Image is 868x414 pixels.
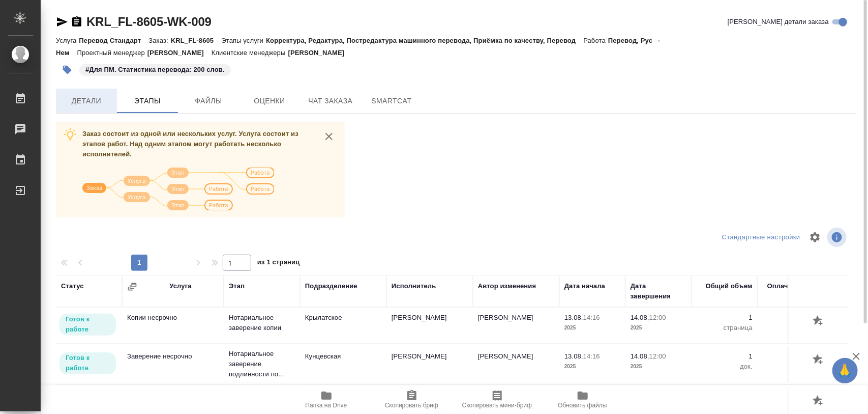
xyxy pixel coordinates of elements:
[148,37,170,44] p: Заказ:
[564,362,620,372] p: 2025
[306,95,355,107] span: Чат заказа
[455,385,540,414] button: Скопировать мини-бриф
[212,49,288,57] p: Клиентские менеджеры
[392,281,436,291] div: Исполнитель
[71,16,83,28] button: Скопировать ссылку
[61,281,84,291] div: Статус
[827,228,849,247] span: Посмотреть информацию
[540,385,625,414] button: Обновить файлы
[631,362,686,372] p: 2025
[564,323,620,333] p: 2025
[763,351,819,362] p: 1
[462,402,532,409] span: Скопировать мини-бриф
[583,352,600,360] p: 14:16
[649,314,666,321] p: 12:00
[66,314,110,335] p: Готов к работе
[763,362,819,372] p: док.
[564,281,605,291] div: Дата начала
[62,95,111,107] span: Детали
[810,351,827,369] button: Добавить оценку
[79,37,148,44] p: Перевод Стандарт
[306,402,347,409] span: Папка на Drive
[127,282,137,292] button: Сгруппировать
[564,352,583,360] p: 13.08,
[649,352,666,360] p: 12:00
[583,314,600,321] p: 14:16
[473,346,559,382] td: [PERSON_NAME]
[147,49,212,57] p: [PERSON_NAME]
[631,352,649,360] p: 14.08,
[369,385,455,414] button: Скопировать бриф
[631,314,649,321] p: 14.08,
[229,313,295,333] p: Нотариальное заверение копии
[122,346,224,382] td: Заверение несрочно
[169,281,191,291] div: Услуга
[300,308,386,343] td: Крылатское
[631,281,686,301] div: Дата завершения
[728,17,829,27] span: [PERSON_NAME] детали заказа
[706,281,753,291] div: Общий объем
[77,49,147,57] p: Проектный менеджер
[803,225,827,250] span: Настроить таблицу
[229,349,295,379] p: Нотариальное заверение подлинности по...
[171,37,222,44] p: KRL_FL-8605
[321,129,337,144] button: close
[697,313,753,323] p: 1
[221,37,266,44] p: Этапы услуги
[697,351,753,362] p: 1
[266,37,583,44] p: Корректура, Редактура, Постредактура машинного перевода, Приёмка по качеству, Перевод
[82,130,298,158] span: Заказ состоит из одной или нескольких услуг. Услуга состоит из этапов работ. Над одним этапом мог...
[56,59,78,81] button: Добавить тэг
[763,323,819,333] p: страница
[122,308,224,343] td: Копии несрочно
[386,308,473,343] td: [PERSON_NAME]
[184,95,233,107] span: Файлы
[367,95,416,107] span: SmartCat
[85,65,225,75] p: #Для ПМ. Статистика перевода: 200 слов.
[720,230,803,245] div: split button
[257,256,300,271] span: из 1 страниц
[763,313,819,323] p: 1
[229,281,245,291] div: Этап
[288,49,352,57] p: [PERSON_NAME]
[284,385,369,414] button: Папка на Drive
[810,313,827,330] button: Добавить оценку
[832,358,858,383] button: 🙏
[386,346,473,382] td: [PERSON_NAME]
[631,323,686,333] p: 2025
[86,15,212,29] a: KRL_FL-8605-WK-009
[697,323,753,333] p: страница
[56,16,68,28] button: Скопировать ссылку для ЯМессенджера
[836,360,854,381] span: 🙏
[66,353,110,373] p: Готов к работе
[810,393,827,410] button: Добавить оценку
[78,65,232,73] span: Для ПМ. Статистика перевода: 200 слов.
[478,281,536,291] div: Автор изменения
[123,95,172,107] span: Этапы
[473,308,559,343] td: [PERSON_NAME]
[558,402,607,409] span: Обновить файлы
[583,37,608,44] p: Работа
[56,37,79,44] p: Услуга
[300,346,386,382] td: Кунцевская
[763,281,819,301] div: Оплачиваемый объем
[697,362,753,372] p: док.
[245,95,294,107] span: Оценки
[385,402,438,409] span: Скопировать бриф
[305,281,357,291] div: Подразделение
[564,314,583,321] p: 13.08,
